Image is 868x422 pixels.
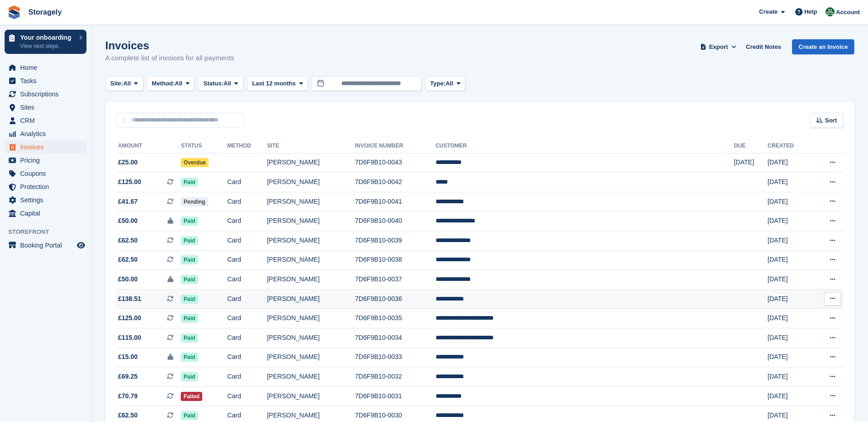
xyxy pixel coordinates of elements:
a: menu [5,207,86,220]
span: Sites [20,101,75,114]
a: menu [5,61,86,74]
a: Storagely [25,5,65,20]
span: Last 12 months [252,79,296,88]
td: Card [227,289,267,309]
a: menu [5,167,86,180]
span: Paid [181,295,198,304]
td: [DATE] [768,211,811,231]
span: Paid [181,353,198,362]
td: [DATE] [768,231,811,251]
span: All [175,79,183,88]
span: Paid [181,236,198,245]
td: 7D6F9B10-0032 [355,367,436,387]
span: £15.00 [118,352,138,362]
span: Invoices [20,141,75,153]
span: Method: [152,79,175,88]
a: menu [5,194,86,206]
span: Settings [20,194,75,206]
span: Paid [181,178,198,187]
td: [PERSON_NAME] [267,211,355,231]
td: [PERSON_NAME] [267,289,355,309]
td: 7D6F9B10-0037 [355,270,436,290]
span: £62.50 [118,236,138,245]
span: Home [20,61,75,74]
th: Due [734,139,768,153]
span: £125.00 [118,177,141,187]
th: Status [181,139,227,153]
span: £41.67 [118,197,138,206]
span: Status: [203,79,223,88]
span: Tasks [20,74,75,87]
a: menu [5,180,86,193]
td: Card [227,173,267,192]
a: Create an Invoice [792,39,854,54]
td: [DATE] [768,192,811,211]
span: Paid [181,372,198,381]
td: 7D6F9B10-0036 [355,289,436,309]
td: 7D6F9B10-0034 [355,328,436,348]
span: Paid [181,216,198,226]
span: £50.00 [118,274,138,284]
a: menu [5,239,86,252]
button: Type: All [425,76,465,91]
span: Account [836,8,860,17]
td: [PERSON_NAME] [267,328,355,348]
td: [DATE] [768,386,811,406]
td: Card [227,231,267,251]
td: [PERSON_NAME] [267,348,355,367]
td: Card [227,270,267,290]
td: Card [227,211,267,231]
span: All [224,79,232,88]
td: [PERSON_NAME] [267,173,355,192]
span: £70.79 [118,391,138,401]
a: menu [5,114,86,127]
span: Sort [825,116,837,125]
td: 7D6F9B10-0041 [355,192,436,211]
span: £138.51 [118,294,141,304]
a: Preview store [75,240,86,251]
span: Paid [181,314,198,323]
button: Site: All [105,76,143,91]
td: 7D6F9B10-0033 [355,348,436,367]
img: stora-icon-8386f47178a22dfd0bd8f6a31ec36ba5ce8667c1dd55bd0f319d3a0aa187defe.svg [7,5,21,19]
td: Card [227,250,267,270]
span: Help [804,7,817,16]
th: Method [227,139,267,153]
span: Export [709,42,728,52]
td: [PERSON_NAME] [267,250,355,270]
td: [DATE] [768,348,811,367]
td: [DATE] [768,289,811,309]
td: 7D6F9B10-0040 [355,211,436,231]
span: Paid [181,275,198,284]
span: All [446,79,453,88]
td: [DATE] [768,328,811,348]
a: menu [5,127,86,140]
td: 7D6F9B10-0031 [355,386,436,406]
button: Method: All [147,76,195,91]
span: Booking Portal [20,239,75,252]
span: Paid [181,411,198,420]
td: [PERSON_NAME] [267,231,355,251]
span: Type: [430,79,446,88]
td: [DATE] [734,153,768,173]
td: 7D6F9B10-0039 [355,231,436,251]
span: CRM [20,114,75,127]
span: Site: [110,79,123,88]
td: [PERSON_NAME] [267,270,355,290]
td: Card [227,328,267,348]
a: Credit Notes [742,39,785,54]
span: Failed [181,392,202,401]
span: £25.00 [118,158,138,167]
th: Amount [116,139,181,153]
span: £62.50 [118,255,138,264]
span: Paid [181,333,198,343]
span: Subscriptions [20,88,75,100]
span: Pending [181,197,208,206]
th: Customer [436,139,734,153]
span: £125.00 [118,313,141,323]
td: Card [227,386,267,406]
td: [PERSON_NAME] [267,309,355,328]
td: Card [227,309,267,328]
td: [PERSON_NAME] [267,386,355,406]
a: menu [5,141,86,153]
